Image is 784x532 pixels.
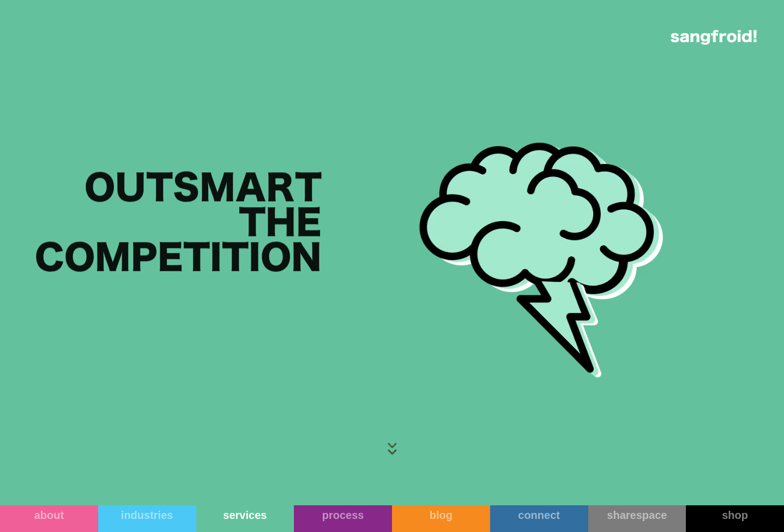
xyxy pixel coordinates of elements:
a: services [196,505,294,532]
a: blog [392,505,490,532]
a: sharespace [588,505,686,532]
div: process [294,509,392,522]
div: industries [98,509,196,522]
a: process [294,505,392,532]
div: connect [490,509,588,522]
div: shop [686,509,784,522]
a: connect [490,505,588,532]
div: sharespace [588,509,686,522]
a: industries [98,505,196,532]
div: services [196,509,294,522]
div: blog [392,509,490,522]
img: logo [671,30,757,45]
a: shop [686,505,784,532]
